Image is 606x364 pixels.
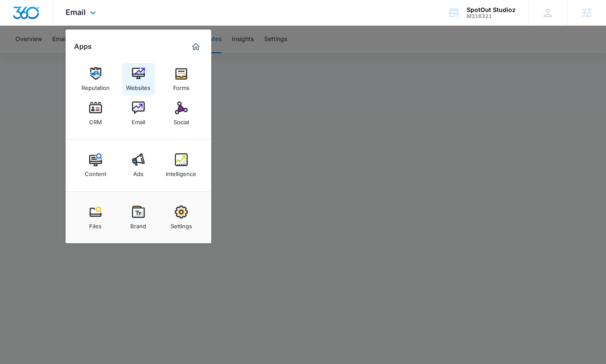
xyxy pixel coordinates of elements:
[130,218,146,230] div: Brand
[122,149,155,182] a: Ads
[165,63,198,95] a: Forms
[126,80,150,91] div: Websites
[79,97,112,130] a: CRM
[85,166,106,177] div: Content
[174,114,189,125] div: Social
[74,42,92,51] h2: Apps
[79,149,112,182] a: Content
[171,218,192,230] div: Settings
[467,13,516,19] div: account id
[81,80,110,91] div: Reputation
[89,114,102,125] div: CRM
[66,8,86,17] span: Email
[132,114,145,125] div: Email
[122,63,155,95] a: Websites
[89,218,102,230] div: Files
[165,201,198,234] a: Settings
[467,6,516,13] div: account name
[79,63,112,95] a: Reputation
[133,166,144,177] div: Ads
[166,166,196,177] div: Intelligence
[189,40,203,54] a: Marketing 360® Dashboard
[122,97,155,130] a: Email
[165,149,198,182] a: Intelligence
[79,201,112,234] a: Files
[173,80,189,91] div: Forms
[122,201,155,234] a: Brand
[165,97,198,130] a: Social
